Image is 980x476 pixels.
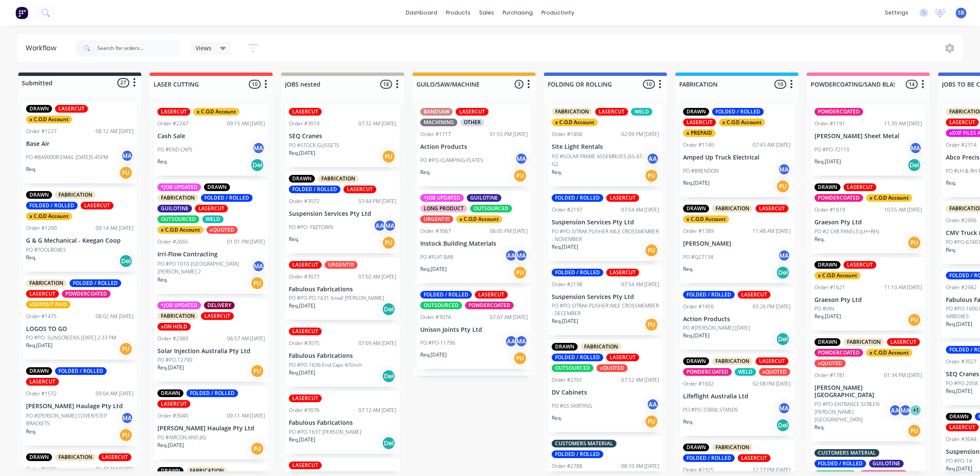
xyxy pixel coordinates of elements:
p: Req. [DATE] [420,265,447,273]
div: 01:55 PM [DATE] [490,131,528,138]
div: Order #1191 [814,120,845,128]
div: DRAWNFABRICATIONLASERCUTx C.O.D AccountOrder #138911:48 AM [DATE][PERSON_NAME]PO #Q27134MAReq.Del [680,201,794,283]
div: FOLDED / ROLLED [712,108,764,116]
div: 07:32 AM [DATE] [358,120,396,128]
div: Order #1227 [26,128,57,135]
div: FOLDED / ROLLED [26,202,78,209]
div: 02:08 PM [DATE] [753,380,791,388]
div: MA [515,335,528,348]
p: PO #PO-SITRAK PUSHER AXLE CROSSMEMBER - DECEMBER [552,302,659,317]
div: FABRICATION [318,175,358,183]
a: dashboard [401,6,442,19]
p: PO #PO 1010-[GEOGRAPHIC_DATA][PERSON_NAME] 2 [157,260,252,276]
p: PO #PO- FXZTOWN [289,223,333,231]
div: 11:10 AM [DATE] [884,284,922,291]
div: LASERCUTURGENT!!!!Order #307307:02 AM [DATE]Fabulous FabricationsPO #PO-PO-1631 Small [PERSON_NAM... [285,258,400,320]
div: 01:34 PM [DATE] [884,372,922,379]
div: FOLDED / ROLLEDLASERCUTOUTSOURCEDPOWDERCOATEDOrder #307407:07 AM [DATE]Unison Joints Pty LtdPO #P... [417,287,531,369]
div: FOLDED / ROLLED [289,186,340,193]
div: PU [382,236,395,250]
div: Order #1389 [683,227,714,235]
div: LASERCUTOrder #307507:09 AM [DATE]Fabulous FabricationsPO #PO-1636 End Caps 4/5InchReq.[DATE]Del [285,324,400,387]
div: LASERCUT [26,290,59,298]
div: 07:02 AM [DATE] [358,273,396,281]
p: Req. [DATE] [26,342,52,349]
p: Amped Up Truck Electrical [683,154,791,161]
div: 07:09 AM [DATE] [358,340,396,347]
p: PO #STOCK GUSSETS [289,142,339,149]
div: Order #3067 [420,227,451,235]
p: PO #PO-11796 [420,339,455,347]
div: MA [384,219,396,232]
div: 06:05 PM [DATE] [490,227,528,235]
p: Req. [683,265,693,273]
div: LASERCUT [843,183,876,191]
div: x C.O.D Account [157,226,204,234]
input: Search for orders... [97,40,182,57]
div: Del [776,332,790,346]
div: FOLDED / ROLLEDLASERCUTOrder #219707:54 AM [DATE]Suspension Services Pty LtdPO #PO-SITRAK PUSHER ... [548,191,663,261]
div: *JOB UPDATEDDELIVERYFABRICATIONLASERCUTxON HOLDOrder #298906:57 AM [DATE]Solar Injection Australi... [154,298,268,382]
div: FABRICATION [55,191,96,199]
div: 08:12 AM [DATE] [96,128,134,135]
div: 09:14 AM [DATE] [96,224,134,232]
p: Solar Injection Australia Pty Ltd [157,348,265,355]
p: Req. [DATE] [289,369,315,377]
p: PO #TOOLBOXES [26,246,66,254]
div: MA [909,142,922,154]
p: PO #PO-1636 End Caps 4/5Inch [289,361,362,369]
div: FABRICATION [26,279,67,287]
div: 11:48 AM [DATE] [753,227,791,235]
div: LASERCUT [756,205,788,212]
div: LASERCUT [289,261,322,269]
div: x C.O.D Account [683,215,729,223]
div: DRAWNLASERCUTx C.O.D AccountOrder #122708:12 AM [DATE]Base AirPO #BA9000R EMAIL [DATE]5.45PMMAReq.PU [23,102,137,183]
div: PU [513,266,527,279]
p: Fabulous Fabrications [289,286,396,293]
div: FOLDED / ROLLEDLASERCUTOrder #145003:26 PM [DATE]Action ProductsPO #[PERSON_NAME] [DATE]Req.[DATE... [680,287,794,350]
div: BANDSAW [420,108,453,116]
div: PU [776,180,790,193]
div: FOLDED / ROLLED [70,279,121,287]
p: Req. [26,254,36,261]
div: Order #2665 [157,238,188,246]
p: PO #SOLAR FRAME ASSEMBLIES JSS-6T-G2 [552,153,646,168]
div: LASERCUT [843,261,876,269]
div: MA [778,163,791,176]
div: Del [382,369,395,383]
div: x C.O.D Account [552,119,598,126]
div: Order #2314 [946,141,977,149]
div: DRAWN [26,105,52,113]
div: DRAWN [289,175,315,183]
div: xQUOTED [206,226,238,234]
p: Fabulous Fabrications [289,352,396,360]
div: Order #1290 [26,224,57,232]
div: LASERCUT [606,269,639,276]
div: OUTSOURCED [552,364,593,372]
div: MA [252,142,265,154]
div: Order #1602 [683,380,714,388]
div: POWDERCOATED [814,108,863,116]
div: DRAWN [683,357,709,365]
div: PU [250,364,264,378]
div: 08:02 AM [DATE] [96,313,134,320]
div: LASERCUT [195,205,228,212]
div: 07:43 AM [DATE] [753,141,791,149]
div: Order #3073 [289,273,320,281]
div: AA [646,152,659,165]
div: Order #2906 [946,217,977,224]
div: WELD [735,368,756,376]
div: 07:54 AM [DATE] [621,281,659,288]
div: FOLDED / ROLLED [552,269,603,276]
div: DRAWNFOLDED / ROLLEDLASERCUTOrder #157209:04 AM [DATE][PERSON_NAME] Haulage Pty LtdPO #[PERSON_NA... [23,364,137,446]
div: MA [778,249,791,262]
div: WELD [202,215,224,223]
div: LASERCUT [81,202,113,209]
div: FABRICATIONFOLDED / ROLLEDLASERCUTPOWDERCOATEDxDEPOSIT PAIDOrder #147508:02 AM [DATE]LOGOS TO GOP... [23,276,137,360]
div: LASERCUT [738,291,771,299]
div: URGENT!!!! [325,261,358,269]
div: DRAWNFABRICATIONFOLDED / ROLLEDLASERCUTOUTSOURCEDxQUOTEDOrder #270107:52 AM [DATE]DV CabinetsPO #... [548,340,663,432]
div: WELD [631,108,652,116]
div: LASERCUT [201,312,234,320]
p: Req. [DATE] [814,158,841,165]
